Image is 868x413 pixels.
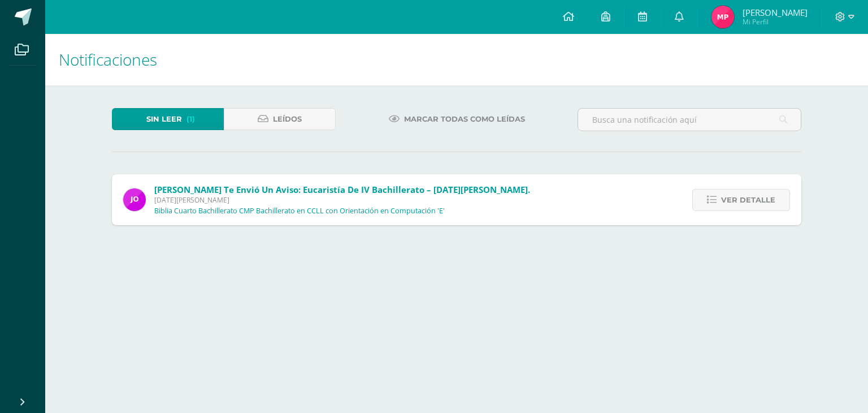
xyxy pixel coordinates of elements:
[273,109,302,130] span: Leídos
[711,6,734,28] img: 655bd1cedd5a84da581ed952d9b754f6.png
[186,109,195,130] span: (1)
[721,190,775,210] span: Ver detalle
[154,206,445,216] p: Biblia Cuarto Bachillerato CMP Bachillerato en CCLL con Orientación en Computación 'E'
[59,49,157,70] span: Notificaciones
[224,108,336,130] a: Leídos
[112,108,224,130] a: Sin leer(1)
[743,17,808,27] span: Mi Perfil
[743,7,808,18] span: [PERSON_NAME]
[375,108,539,130] a: Marcar todas como leídas
[123,188,146,211] img: 6614adf7432e56e5c9e182f11abb21f1.png
[578,109,801,131] input: Busca una notificación aquí
[154,195,530,205] span: [DATE][PERSON_NAME]
[404,109,525,130] span: Marcar todas como leídas
[146,109,182,130] span: Sin leer
[154,184,530,195] span: [PERSON_NAME] te envió un aviso: Eucaristía de IV bachillerato – [DATE][PERSON_NAME].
